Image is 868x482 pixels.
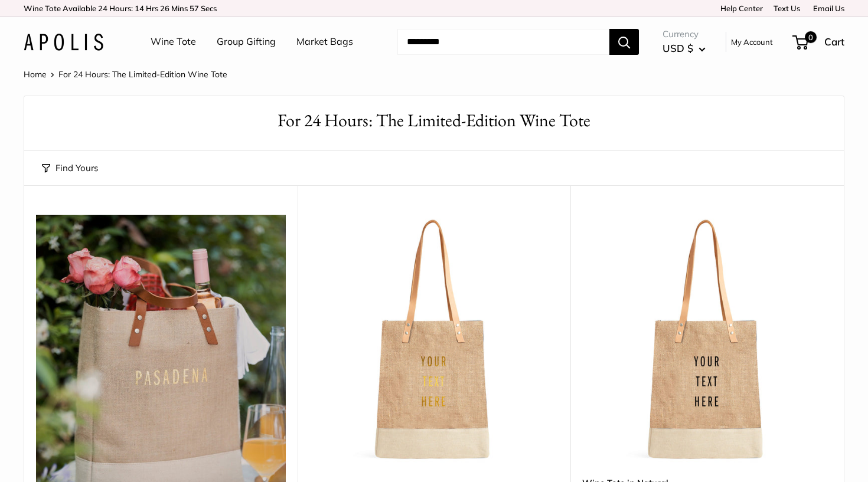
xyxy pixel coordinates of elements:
[24,69,47,80] a: Home
[397,29,609,55] input: Search...
[582,215,832,464] img: Wine Tote in Natural
[794,32,844,51] a: 0 Cart
[824,35,844,48] span: Cart
[217,33,276,51] a: Group Gifting
[42,108,826,133] h1: For 24 Hours: The Limited-Edition Wine Tote
[663,39,706,58] button: USD $
[731,35,773,49] a: My Account
[663,42,693,54] span: USD $
[805,31,817,43] span: 0
[24,34,103,51] img: Apolis
[201,4,217,13] span: Secs
[609,29,639,55] button: Search
[146,4,158,13] span: Hrs
[171,4,188,13] span: Mins
[309,215,559,464] a: Wine Tote in Natural Gold Foildescription_Inner compartments perfect for wine bottles, yoga mats,...
[58,69,227,80] span: For 24 Hours: The Limited-Edition Wine Tote
[135,4,144,13] span: 14
[296,33,353,51] a: Market Bags
[190,4,199,13] span: 57
[774,4,800,13] a: Text Us
[160,4,169,13] span: 26
[24,67,227,82] nav: Breadcrumb
[582,215,832,464] a: Wine Tote in NaturalWine Tote in Natural
[809,4,844,13] a: Email Us
[309,215,559,464] img: Wine Tote in Natural Gold Foil
[663,26,706,42] span: Currency
[716,4,763,13] a: Help Center
[151,33,196,51] a: Wine Tote
[42,160,98,176] button: Find Yours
